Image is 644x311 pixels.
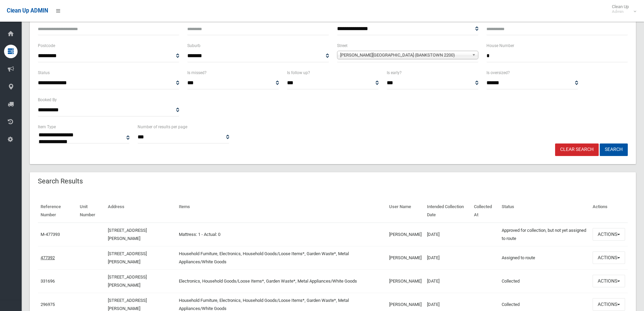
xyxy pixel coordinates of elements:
th: Intended Collection Date [424,199,471,223]
td: [PERSON_NAME] [386,223,424,246]
button: Actions [593,298,625,311]
td: [PERSON_NAME] [386,246,424,269]
td: Household Furniture, Electronics, Household Goods/Loose Items*, Garden Waste*, Metal Appliances/W... [176,246,386,269]
td: Assigned to route [499,246,590,269]
label: House Number [486,42,514,49]
label: Is follow up? [287,69,310,76]
a: [STREET_ADDRESS][PERSON_NAME] [108,298,147,311]
a: 331696 [41,279,55,284]
header: Search Results [30,175,91,188]
td: Collected [499,269,590,293]
a: [STREET_ADDRESS][PERSON_NAME] [108,274,147,288]
a: [STREET_ADDRESS][PERSON_NAME] [108,251,147,264]
a: 296975 [41,302,55,307]
button: Actions [593,228,625,241]
label: Number of results per page [138,123,187,131]
a: M-477393 [41,232,60,237]
span: Clean Up ADMIN [7,7,48,14]
th: Collected At [471,199,499,223]
td: [DATE] [424,223,471,246]
a: 477392 [41,255,55,260]
a: [STREET_ADDRESS][PERSON_NAME] [108,228,147,241]
small: Admin [612,9,629,14]
button: Search [600,143,628,156]
td: Electronics, Household Goods/Loose Items*, Garden Waste*, Metal Appliances/White Goods [176,269,386,293]
td: Approved for collection, but not yet assigned to route [499,223,590,246]
label: Status [38,69,50,76]
th: Address [105,199,176,223]
a: Clear Search [555,143,599,156]
label: Is early? [387,69,402,76]
button: Actions [593,251,625,264]
label: Booked By [38,96,57,104]
label: Postcode [38,42,55,49]
th: Actions [590,199,628,223]
label: Is missed? [187,69,207,76]
label: Item Type [38,123,56,131]
td: [PERSON_NAME] [386,269,424,293]
label: Suburb [187,42,200,49]
span: Clean Up [609,4,636,14]
th: User Name [386,199,424,223]
th: Status [499,199,590,223]
th: Reference Number [38,199,77,223]
th: Items [176,199,386,223]
button: Actions [593,275,625,287]
th: Unit Number [77,199,105,223]
label: Street [337,42,348,49]
td: [DATE] [424,246,471,269]
td: [DATE] [424,269,471,293]
span: [PERSON_NAME][GEOGRAPHIC_DATA] (BANKSTOWN 2200) [340,51,469,59]
label: Is oversized? [486,69,510,76]
td: Mattress: 1 - Actual: 0 [176,223,386,246]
